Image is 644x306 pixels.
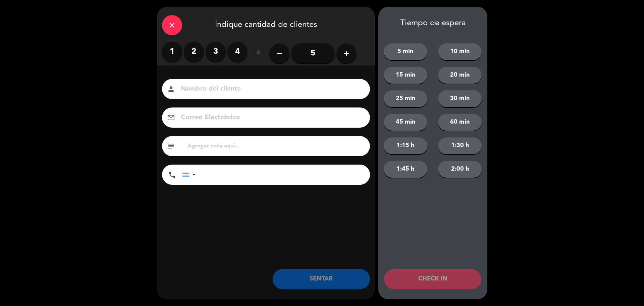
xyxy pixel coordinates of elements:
input: Agregar nota aquí... [187,141,365,151]
button: 15 min [384,67,427,84]
button: 30 min [438,90,482,107]
div: Argentina: +54 [182,165,198,184]
i: close [168,21,176,29]
i: add [342,49,351,57]
button: 10 min [438,43,482,60]
i: email [167,114,175,122]
label: 2 [184,42,204,62]
label: 1 [162,42,182,62]
i: subject [167,142,175,150]
button: 2:00 h [438,161,482,178]
button: 1:45 h [384,161,427,178]
i: remove [275,49,283,57]
div: ó [248,42,269,65]
button: 45 min [384,114,427,131]
button: 60 min [438,114,482,131]
button: SENTAR [273,269,370,289]
button: remove [269,43,289,63]
label: 4 [227,42,248,62]
input: Correo Electrónico [180,112,361,124]
button: 25 min [384,90,427,107]
label: 3 [206,42,226,62]
button: CHECK IN [384,269,481,289]
button: add [336,43,357,63]
div: Indique cantidad de clientes [157,7,375,42]
i: phone [168,171,176,179]
div: Tiempo de espera [378,18,487,28]
button: 1:15 h [384,137,427,154]
button: 1:30 h [438,137,482,154]
i: person [167,85,175,93]
input: Nombre del cliente [180,83,361,95]
button: 20 min [438,67,482,84]
button: 5 min [384,43,427,60]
